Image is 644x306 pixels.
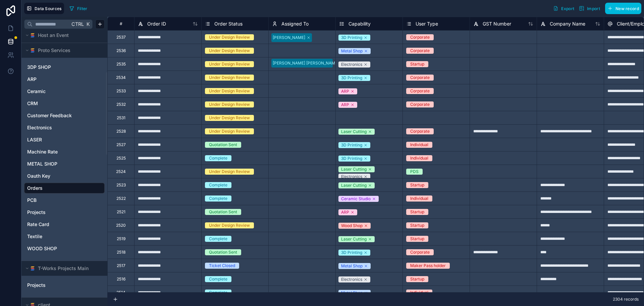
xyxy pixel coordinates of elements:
div: 3D Printing [341,75,362,81]
div: Corporate [410,249,430,255]
div: Under Design Review [209,75,250,81]
div: [PERSON_NAME] [PERSON_NAME] [273,60,339,66]
div: Electronics [24,122,105,133]
div: LASER [24,134,105,145]
div: Machine Rate [24,146,105,157]
button: SmartSuite logoT-Works Projects Main [24,264,101,273]
div: Under Design Review [209,34,250,40]
span: Customer Feedback [27,112,72,119]
div: 2534 [116,75,126,80]
span: Import [587,6,600,11]
a: METAL SHOP [27,161,100,167]
div: 2522 [116,196,126,201]
div: Textile [24,231,105,242]
div: Startup [410,276,424,282]
div: Complete [209,276,227,282]
span: Export [561,6,574,11]
span: Capability [348,20,371,27]
div: 2531 [117,115,125,121]
div: 2532 [116,102,126,107]
div: Under Design Review [209,222,250,228]
div: Maker Pass holder [410,263,446,269]
button: SmartSuite logoProto Services [24,46,101,55]
a: LASER [27,136,100,143]
div: 2533 [116,88,126,94]
div: ARP [24,74,105,85]
span: CRM [27,100,38,107]
div: 3D Printing [341,142,362,148]
div: Individual [410,290,428,296]
div: 2520 [116,223,126,228]
a: Electronics [27,124,100,131]
span: GST Number [483,20,511,27]
a: Oauth Key [27,173,100,179]
div: Corporate [410,75,430,81]
button: SmartSuite logoHost an Event [24,31,101,40]
div: Laser Cutting [341,236,367,242]
div: Startup [410,236,424,242]
a: Ceramic [27,88,100,95]
div: Under Design Review [209,128,250,134]
div: Rate Card [24,219,105,230]
div: Orders [24,183,105,193]
span: LASER [27,136,42,143]
span: Host an Event [38,32,69,39]
span: Assigned To [281,20,309,27]
a: Orders [27,185,100,191]
span: PCB [27,197,37,204]
a: Customer Feedback [27,112,100,119]
span: Ceramic [27,88,46,95]
div: 2521 [117,209,125,215]
div: 2523 [116,182,126,188]
div: Under Design Review [209,169,250,175]
div: Laser Cutting [341,182,367,188]
div: Corporate [410,101,430,107]
button: Import [577,3,602,14]
span: WOOD SHOP [27,245,57,252]
div: 2514 [116,290,125,295]
div: Under Design Review [209,115,250,121]
div: Individual [410,155,428,161]
div: 2527 [116,142,126,147]
div: 2536 [116,48,126,53]
div: Corporate [410,128,430,134]
button: Data Sources [24,3,64,14]
span: User Type [416,20,438,27]
div: Complete [209,182,227,188]
span: T-Works Projects Main [38,265,89,272]
img: SmartSuite logo [30,33,35,38]
span: Filter [77,6,88,11]
div: Wood Shop [341,223,363,229]
div: Corporate [410,34,430,40]
div: PDS [410,169,419,175]
div: Startup [410,222,424,228]
div: Customer Feedback [24,110,105,121]
div: 3DP SHOP [24,62,105,73]
div: Metal Shop [341,263,363,269]
div: [PERSON_NAME] [273,35,305,41]
a: 3DP SHOP [27,64,100,71]
div: ARP [341,88,349,94]
a: Projects [27,282,100,289]
div: WOOD SHOP [24,243,105,254]
div: 2516 [117,276,125,282]
div: Startup [410,182,424,188]
a: Rate Card [27,221,100,228]
div: 2519 [117,236,125,242]
div: Ceramic Studio [341,196,371,202]
span: ARP [27,76,37,83]
div: 3D Printing [341,35,362,41]
span: Projects [27,282,46,289]
div: 2518 [117,250,125,255]
div: Metal Shop [341,290,363,296]
div: 2528 [116,129,126,134]
div: ARP [341,209,349,215]
img: SmartSuite logo [30,266,35,271]
span: Projects [27,209,46,216]
div: Under Design Review [209,101,250,107]
div: Individual [410,142,428,148]
span: Oauth Key [27,173,50,179]
a: Machine Rate [27,148,100,155]
div: Ceramic [24,86,105,97]
div: Under Design Review [209,88,250,94]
